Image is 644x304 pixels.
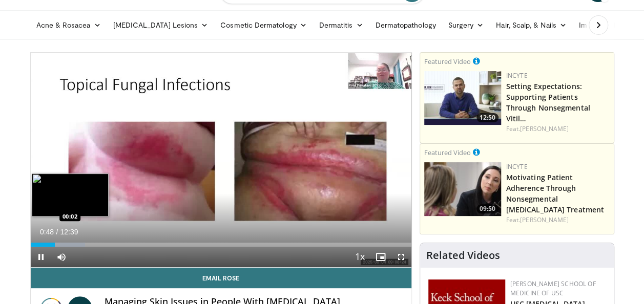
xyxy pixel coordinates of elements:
[506,71,528,80] a: Incyte
[442,15,490,35] a: Surgery
[391,247,411,267] button: Fullscreen
[476,204,498,213] span: 09:50
[506,172,604,214] a: Motivating Patient Adherence Through Nonsegmental [MEDICAL_DATA] Treatment
[370,247,391,267] button: Enable picture-in-picture mode
[424,162,501,216] img: 39505ded-af48-40a4-bb84-dee7792dcfd5.png.150x105_q85_crop-smart_upscale.jpg
[107,15,215,35] a: [MEDICAL_DATA] Lesions
[426,249,500,262] h4: Related Videos
[40,228,54,236] span: 0:48
[424,57,471,66] small: Featured Video
[350,247,370,267] button: Playback Rate
[32,173,109,216] img: image.jpeg
[510,279,596,297] a: [PERSON_NAME] School of Medicine of USC
[30,15,107,35] a: Acne & Rosacea
[506,124,610,134] div: Feat.
[424,148,471,157] small: Featured Video
[31,53,411,268] video-js: Video Player
[490,15,572,35] a: Hair, Scalp, & Nails
[520,124,569,133] a: [PERSON_NAME]
[424,162,501,216] a: 09:50
[520,215,569,224] a: [PERSON_NAME]
[51,247,72,267] button: Mute
[424,71,501,125] img: 98b3b5a8-6d6d-4e32-b979-fd4084b2b3f2.png.150x105_q85_crop-smart_upscale.jpg
[31,243,411,247] div: Progress Bar
[56,228,58,236] span: /
[506,81,590,123] a: Setting Expectations: Supporting Patients Through Nonsegmental Vitil…
[476,113,498,122] span: 12:50
[60,228,78,236] span: 12:39
[506,162,528,171] a: Incyte
[214,15,313,35] a: Cosmetic Dermatology
[31,268,411,288] a: Email Rose
[424,71,501,125] a: 12:50
[506,215,610,225] div: Feat.
[313,15,369,35] a: Dermatitis
[369,15,442,35] a: Dermatopathology
[31,247,51,267] button: Pause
